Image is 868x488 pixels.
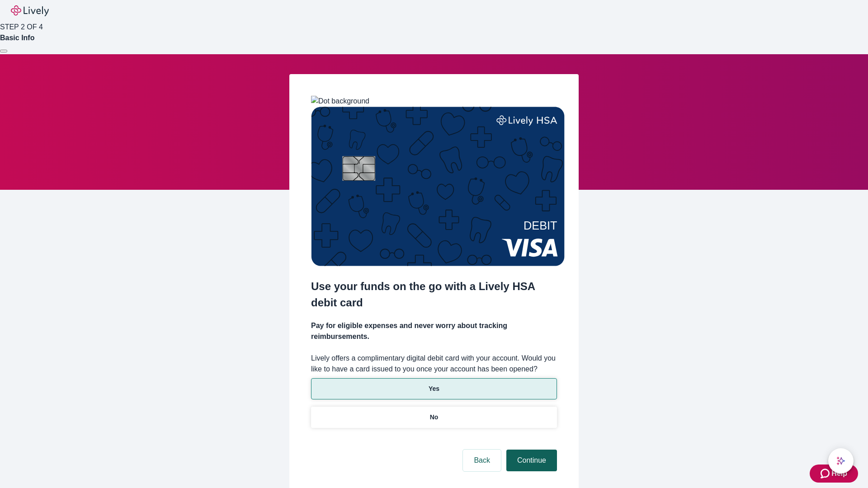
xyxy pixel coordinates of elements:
p: Yes [429,384,439,394]
button: Continue [506,450,557,471]
img: Debit card [311,107,565,266]
span: Help [831,468,847,479]
label: Lively offers a complimentary digital debit card with your account. Would you like to have a card... [311,353,557,375]
button: No [311,407,557,428]
h2: Use your funds on the go with a Lively HSA debit card [311,278,557,311]
button: Yes [311,378,557,399]
button: Back [463,450,501,471]
svg: Zendesk support icon [821,468,831,479]
p: No [430,413,439,422]
img: Lively [11,5,49,16]
img: Dot background [311,96,369,107]
button: Zendesk support iconHelp [810,465,858,483]
h4: Pay for eligible expenses and never worry about tracking reimbursements. [311,320,557,342]
svg: Lively AI Assistant [836,456,845,465]
button: chat [828,448,854,474]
